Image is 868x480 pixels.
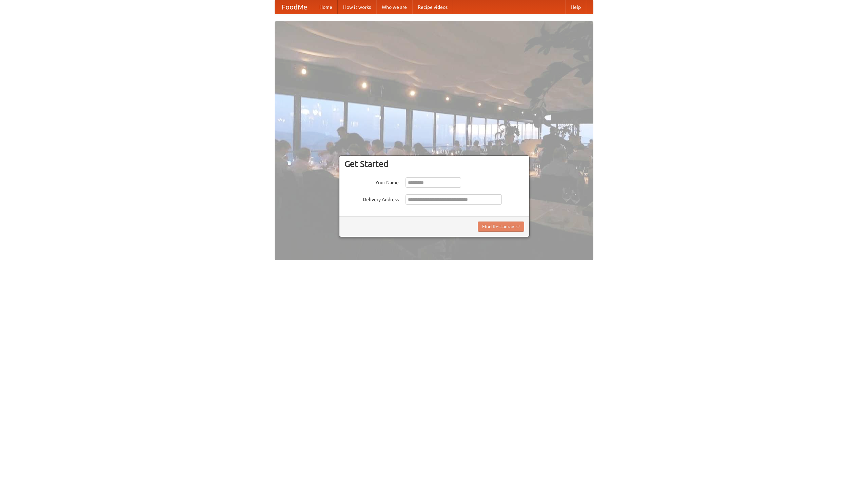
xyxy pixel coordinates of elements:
button: Find Restaurants! [478,222,524,232]
a: FoodMe [275,0,314,14]
a: Help [565,0,586,14]
h3: Get Started [344,159,524,169]
label: Delivery Address [344,194,399,203]
label: Your Name [344,177,399,186]
a: How it works [338,0,376,14]
a: Recipe videos [412,0,453,14]
a: Who we are [376,0,412,14]
a: Home [314,0,338,14]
